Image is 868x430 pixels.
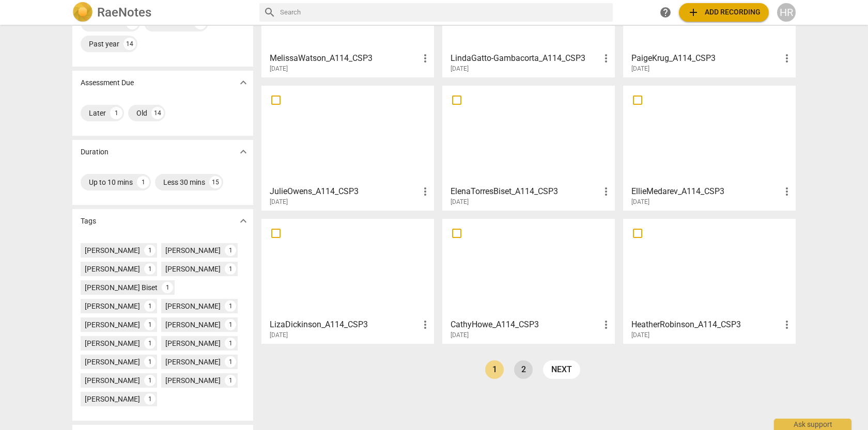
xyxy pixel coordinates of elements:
[543,360,580,379] a: next
[72,2,251,23] a: LogoRaeNotes
[485,360,504,379] a: Page 1 is your current page
[89,177,133,187] div: Up to 10 mins
[225,375,236,386] div: 1
[225,300,236,312] div: 1
[236,75,251,90] button: Show more
[110,107,122,119] div: 1
[514,360,533,379] a: Page 2
[265,222,430,339] a: LizaDickinson_A114_CSP3[DATE]
[631,198,649,206] span: [DATE]
[270,318,419,331] h3: LizaDickinson_A114_CSP3
[165,375,221,386] div: [PERSON_NAME]
[631,65,649,73] span: [DATE]
[225,245,236,256] div: 1
[81,216,96,227] p: Tags
[777,3,796,22] button: HR
[627,222,792,339] a: HeatherRobinson_A114_CSP3[DATE]
[781,185,793,198] span: more_vert
[237,146,250,158] span: expand_more
[89,39,119,49] div: Past year
[81,77,134,88] p: Assessment Due
[451,65,469,73] span: [DATE]
[446,222,611,339] a: CathyHowe_A114_CSP3[DATE]
[151,107,164,119] div: 14
[270,198,288,206] span: [DATE]
[165,264,221,274] div: [PERSON_NAME]
[85,338,140,348] div: [PERSON_NAME]
[144,375,156,386] div: 1
[687,6,700,19] span: add
[679,3,769,22] button: Upload
[85,282,158,293] div: [PERSON_NAME] Biset
[419,185,431,198] span: more_vert
[165,320,221,330] div: [PERSON_NAME]
[123,38,136,50] div: 14
[419,318,431,331] span: more_vert
[270,65,288,73] span: [DATE]
[144,245,156,256] div: 1
[209,176,222,188] div: 15
[600,185,612,198] span: more_vert
[600,318,612,331] span: more_vert
[162,282,173,293] div: 1
[81,147,109,157] p: Duration
[781,52,793,65] span: more_vert
[451,318,600,331] h3: CathyHowe_A114_CSP3
[225,338,236,349] div: 1
[144,338,156,349] div: 1
[163,177,205,187] div: Less 30 mins
[144,393,156,405] div: 1
[237,76,250,89] span: expand_more
[419,52,431,65] span: more_vert
[225,356,236,368] div: 1
[225,319,236,330] div: 1
[631,185,781,198] h3: EllieMedarev_A114_CSP3
[451,198,469,206] span: [DATE]
[144,300,156,312] div: 1
[144,263,156,275] div: 1
[600,52,612,65] span: more_vert
[85,245,140,256] div: [PERSON_NAME]
[85,320,140,330] div: [PERSON_NAME]
[627,89,792,206] a: EllieMedarev_A114_CSP3[DATE]
[89,108,106,118] div: Later
[165,357,221,367] div: [PERSON_NAME]
[659,6,672,19] span: help
[451,185,600,198] h3: ElenaTorresBiset_A114_CSP3
[263,6,276,19] span: search
[165,245,221,256] div: [PERSON_NAME]
[631,52,781,65] h3: PaigeKrug_A114_CSP3
[270,52,419,65] h3: MelissaWatson_A114_CSP3
[85,375,140,386] div: [PERSON_NAME]
[72,2,93,23] img: Logo
[85,301,140,311] div: [PERSON_NAME]
[687,6,761,19] span: Add recording
[85,357,140,367] div: [PERSON_NAME]
[446,89,611,206] a: ElenaTorresBiset_A114_CSP3[DATE]
[236,213,251,229] button: Show more
[165,338,221,348] div: [PERSON_NAME]
[270,331,288,340] span: [DATE]
[656,3,675,22] a: Help
[631,331,649,340] span: [DATE]
[280,4,609,21] input: Search
[225,263,236,275] div: 1
[144,319,156,330] div: 1
[774,419,851,430] div: Ask support
[136,108,147,118] div: Old
[165,301,221,311] div: [PERSON_NAME]
[85,394,140,404] div: [PERSON_NAME]
[144,356,156,368] div: 1
[270,185,419,198] h3: JulieOwens_A114_CSP3
[97,5,151,20] h2: RaeNotes
[451,331,469,340] span: [DATE]
[236,144,251,160] button: Show more
[237,215,250,227] span: expand_more
[137,176,149,188] div: 1
[631,318,781,331] h3: HeatherRobinson_A114_CSP3
[451,52,600,65] h3: LindaGatto-Gambacorta_A114_CSP3
[781,318,793,331] span: more_vert
[265,89,430,206] a: JulieOwens_A114_CSP3[DATE]
[85,264,140,274] div: [PERSON_NAME]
